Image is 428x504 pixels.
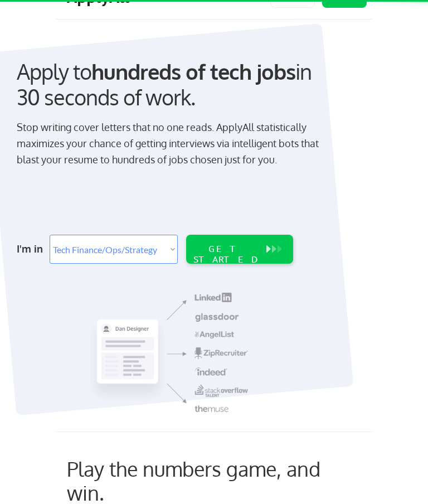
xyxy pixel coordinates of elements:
div: Apply to in 30 seconds of work. [17,59,322,110]
div: GET STARTED [191,244,262,265]
strong: hundreds of tech jobs [91,58,295,85]
div: Stop writing cover letters that no one reads. ApplyAll statistically maximizes your chance of get... [17,119,322,167]
div: I'm in [17,240,44,258]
